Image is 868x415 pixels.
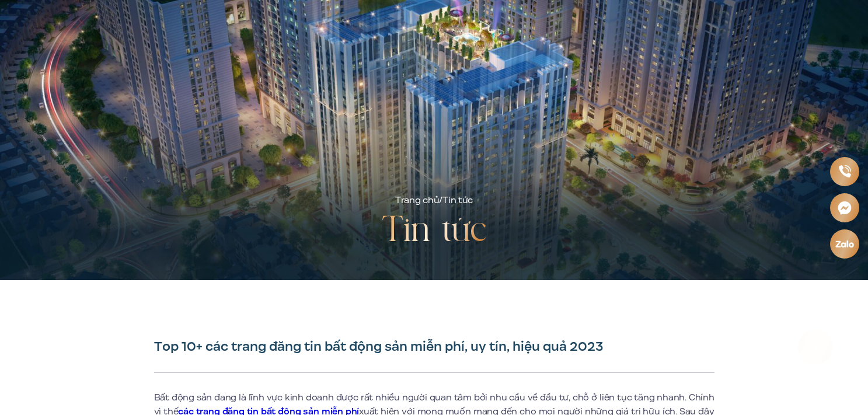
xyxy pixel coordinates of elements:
img: Phone icon [838,165,851,178]
a: Trang chủ [395,194,439,207]
h2: Tin tức [382,208,487,254]
img: Arrow icon [811,341,821,354]
span: Tin tức [442,194,473,207]
h1: Top 10+ các trang đăng tin bất động sản miễn phí, uy tín, hiệu quả 2023 [154,339,714,355]
div: / [395,194,473,208]
img: Messenger icon [837,200,852,215]
img: Zalo icon [835,239,855,248]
